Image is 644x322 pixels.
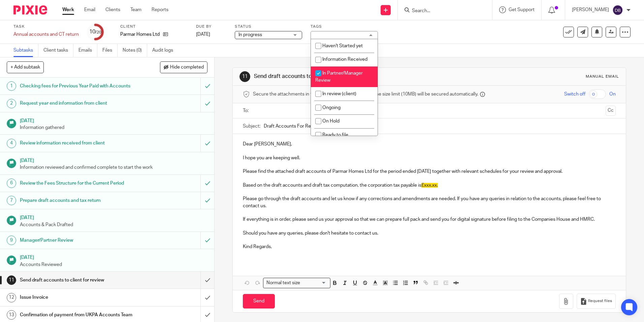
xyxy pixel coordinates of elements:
[606,106,616,116] button: Cc
[315,71,363,83] span: In Partner/Manager Review
[265,279,301,287] span: Normal text size
[43,44,73,57] a: Client tasks
[84,6,95,13] a: Email
[196,32,210,37] span: [DATE]
[243,141,615,147] p: Dear [PERSON_NAME],
[586,74,619,79] div: Manual email
[572,6,609,13] p: [PERSON_NAME]
[20,213,208,221] h1: [DATE]
[20,116,208,124] h1: [DATE]
[243,155,615,161] p: I hope you are keeping well.
[322,105,341,110] span: Ongoing
[7,196,16,205] div: 7
[20,164,208,171] p: Information reviewed and confirmed complete to start the work
[20,221,208,228] p: Accounts & Pack Drafted
[253,91,478,98] span: Secure the attachments in this message. Files exceeding the size limit (10MB) will be secured aut...
[20,275,136,285] h1: Send draft accounts to client for review
[322,119,340,124] span: On Hold
[152,6,168,13] a: Reports
[13,31,79,38] div: Annual accounts and CT return
[421,183,438,188] span: £xxx.xx.
[243,107,250,114] label: To:
[243,216,615,223] p: If everything is in order, please send us your approval so that we can prepare full pack and send...
[609,91,616,98] span: On
[7,293,16,302] div: 12
[322,57,367,62] span: Information Received
[311,24,378,29] label: Tags
[123,44,147,57] a: Notes (0)
[20,310,136,320] h1: Confirmation of payment from UKPA Accounts Team
[130,6,141,13] a: Team
[20,156,208,164] h1: [DATE]
[20,138,136,148] h1: Review information received from client
[20,81,136,91] h1: Checking fees for Previous Year Paid with Accounts
[7,61,44,73] button: + Add subtask
[13,5,47,15] img: Pixie
[95,30,101,34] small: /20
[196,24,226,29] label: Due by
[243,168,615,175] p: Please find the attached draft accounts of Parmar Homes Ltd for the period ended [DATE] together ...
[243,195,615,209] p: Please go through the draft accounts and let us know if any corrections and amendments are needed...
[7,179,16,188] div: 6
[78,44,97,57] a: Emails
[20,252,208,261] h1: [DATE]
[105,6,120,13] a: Clients
[588,298,612,304] span: Request files
[243,294,275,308] input: Send
[243,230,615,237] p: Should you have any queries, please don't hesitate to contact us.
[235,24,302,29] label: Status
[89,28,101,36] div: 10
[160,61,207,73] button: Hide completed
[120,24,188,29] label: Client
[7,310,16,320] div: 13
[411,8,472,14] input: Search
[238,32,262,37] span: In progress
[302,279,326,287] input: Search for option
[170,65,204,70] span: Hide completed
[243,243,615,250] p: Kind Regards,
[7,81,16,91] div: 1
[7,139,16,148] div: 4
[322,133,348,137] span: Ready to file
[254,73,444,80] h1: Send draft accounts to client for review
[322,44,363,48] span: Haven't Started yet
[564,91,585,98] span: Switch off
[7,99,16,108] div: 2
[239,71,250,82] div: 11
[62,6,74,13] a: Work
[322,91,356,96] span: In review (client)
[509,7,535,12] span: Get Support
[120,31,160,38] p: Parmar Homes Ltd
[152,44,178,57] a: Audit logs
[7,275,16,285] div: 11
[20,292,136,302] h1: Issue Invoice
[20,195,136,206] h1: Prepare draft accounts and tax return
[20,178,136,188] h1: Review the Fees Structure for the Current Period
[20,235,136,245] h1: Manager/Partner Review
[13,44,38,57] a: Subtasks
[612,5,623,16] img: svg%3E
[243,182,615,189] p: Based on the draft accounts and draft tax computation, the corporation tax payable is
[13,24,79,29] label: Task
[20,124,208,131] p: Information gathered
[243,123,260,130] label: Subject:
[102,44,118,57] a: Files
[577,294,616,309] button: Request files
[20,261,208,268] p: Accounts Reviewed
[7,236,16,245] div: 9
[20,98,136,108] h1: Request year end information from client
[263,278,330,288] div: Search for option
